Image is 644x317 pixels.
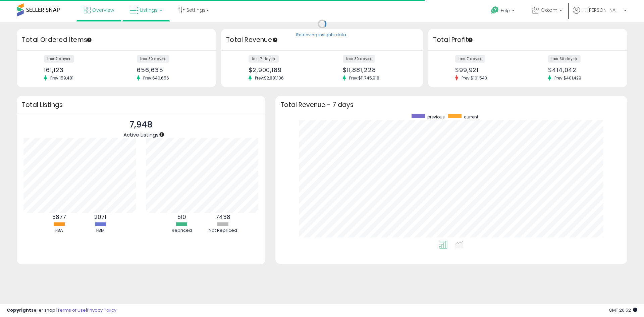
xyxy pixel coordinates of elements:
label: last 30 days [548,55,581,63]
div: Tooltip anchor [272,37,278,43]
span: previous [427,114,445,120]
div: Repriced [162,227,202,234]
b: 2071 [94,213,106,221]
a: Hi [PERSON_NAME] [573,7,627,22]
label: last 7 days [455,55,485,63]
p: 7,948 [123,118,159,131]
div: 656,635 [137,66,204,73]
div: Tooltip anchor [467,37,473,43]
a: Help [486,1,521,22]
div: $414,042 [548,66,615,73]
div: 161,123 [44,66,111,73]
b: 5877 [52,213,66,221]
span: Active Listings [123,131,159,138]
h3: Total Profit [433,35,622,45]
span: Oxkom [541,7,557,13]
span: Prev: $401,429 [551,75,585,81]
h3: Total Ordered Items [22,35,211,45]
div: Not Repriced [203,227,243,234]
div: $11,881,228 [343,66,411,73]
span: Prev: $101,543 [458,75,490,81]
h3: Total Listings [22,102,260,107]
div: Tooltip anchor [86,37,92,43]
h3: Total Revenue - 7 days [280,102,622,107]
div: $99,921 [455,66,523,73]
label: last 30 days [137,55,169,63]
b: 510 [177,213,186,221]
b: 7438 [216,213,230,221]
span: Overview [92,7,114,13]
span: Prev: $2,881,106 [252,75,287,81]
span: Help [501,8,510,13]
span: Prev: 159,481 [47,75,77,81]
div: $2,900,189 [249,66,317,73]
h3: Total Revenue [226,35,418,45]
span: Hi [PERSON_NAME] [582,7,622,13]
label: last 7 days [249,55,279,63]
label: last 30 days [343,55,375,63]
div: Retrieving insights data.. [296,32,348,38]
div: FBA [39,227,79,234]
span: Listings [140,7,158,13]
span: current [464,114,478,120]
div: FBM [80,227,120,234]
label: last 7 days [44,55,74,63]
span: Prev: $11,745,918 [346,75,383,81]
div: Tooltip anchor [159,131,165,138]
i: Get Help [491,6,499,14]
span: Prev: 640,656 [140,75,172,81]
